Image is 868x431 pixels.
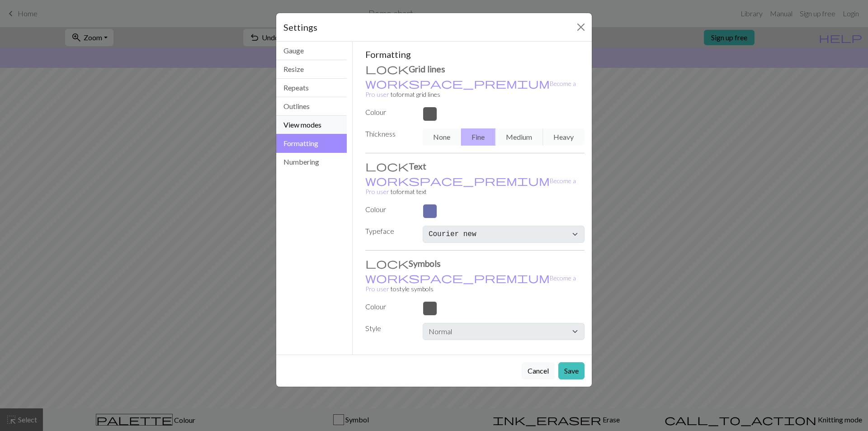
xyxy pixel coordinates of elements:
label: Thickness [360,128,417,142]
label: Typeface [360,226,417,239]
button: View modes [276,116,347,134]
small: to style symbols [365,274,576,293]
button: Save [558,362,585,379]
h5: Formatting [365,49,585,60]
a: Become a Pro user [365,177,576,195]
label: Colour [360,107,417,118]
button: Numbering [276,153,347,171]
small: to format grid lines [365,80,576,98]
span: workspace_premium [365,271,550,284]
button: Gauge [276,42,347,60]
span: workspace_premium [365,77,550,90]
button: Resize [276,60,347,79]
h3: Text [365,161,585,171]
h5: Settings [283,20,317,34]
button: Formatting [276,134,347,153]
small: to format text [365,177,576,195]
span: workspace_premium [365,174,550,187]
h3: Symbols [365,258,585,269]
button: Repeats [276,79,347,97]
button: Outlines [276,97,347,116]
a: Become a Pro user [365,274,576,293]
label: Colour [360,204,417,215]
h3: Grid lines [365,63,585,74]
label: Style [360,323,417,336]
label: Colour [360,301,417,312]
button: Close [574,20,588,34]
a: Become a Pro user [365,80,576,98]
button: Cancel [522,362,555,379]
